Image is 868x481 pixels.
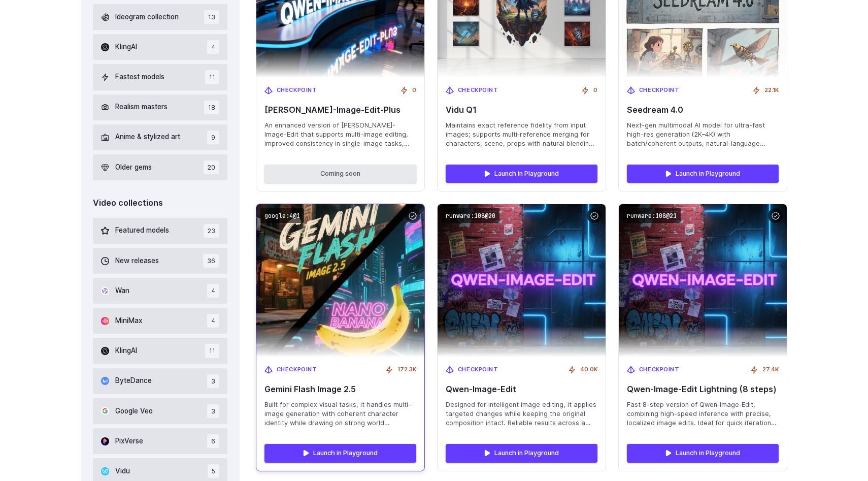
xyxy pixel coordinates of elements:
[207,404,219,418] span: 3
[207,284,219,298] span: 4
[264,384,416,394] span: Gemini Flash Image 2.5
[412,86,416,95] span: 0
[93,124,227,150] button: Anime & stylized art 9
[115,345,137,357] span: KlingAI
[93,34,227,60] button: KlingAI 4
[115,162,152,173] span: Older gems
[203,254,219,268] span: 36
[442,208,499,223] code: runware:108@20
[446,400,597,428] span: Designed for intelligent image editing, it applies targeted changes while keeping the original co...
[264,121,416,148] span: An enhanced version of [PERSON_NAME]-Image-Edit that supports multi-image editing, improved consi...
[264,444,416,462] a: Launch in Playground
[115,315,142,327] span: MiniMax
[115,285,129,297] span: Wan
[93,64,227,90] button: Fastest models 11
[93,428,227,454] button: PixVerse 6
[93,278,227,304] button: Wan 4
[619,204,787,357] img: Qwen‑Image‑Edit Lightning (8 steps)
[446,165,597,183] a: Launch in Playground
[93,154,227,180] button: Older gems 20
[207,314,219,328] span: 4
[627,165,779,183] a: Launch in Playground
[204,10,219,24] span: 13
[260,208,304,223] code: google:4@1
[115,72,164,83] span: Fastest models
[93,197,227,210] div: Video collections
[93,4,227,30] button: Ideogram collection 13
[93,368,227,394] button: ByteDance 3
[208,464,219,478] span: 5
[115,132,180,143] span: Anime & stylized art
[115,436,143,447] span: PixVerse
[205,70,219,84] span: 11
[115,406,153,417] span: Google Veo
[115,102,168,113] span: Realism masters
[93,308,227,334] button: MiniMax 4
[115,12,179,23] span: Ideogram collection
[446,444,597,462] a: Launch in Playground
[593,86,597,95] span: 0
[204,101,219,114] span: 18
[207,40,219,54] span: 4
[115,225,169,236] span: Featured models
[205,344,219,358] span: 11
[264,165,416,183] button: Coming soon
[580,365,597,374] span: 40.0K
[277,365,317,374] span: Checkpoint
[438,204,606,357] img: Qwen‑Image‑Edit
[93,218,227,244] button: Featured models 23
[458,365,498,374] span: Checkpoint
[446,121,597,148] span: Maintains exact reference fidelity from input images; supports multi‑reference merging for charac...
[627,105,779,115] span: Seedream 4.0
[115,42,137,53] span: KlingAI
[115,466,130,477] span: Vidu
[627,384,779,394] span: Qwen‑Image‑Edit Lightning (8 steps)
[639,365,680,374] span: Checkpoint
[207,131,219,144] span: 9
[397,365,416,374] span: 172.3K
[93,248,227,274] button: New releases 36
[264,400,416,428] span: Built for complex visual tasks, it handles multi-image generation with coherent character identit...
[207,434,219,448] span: 6
[764,86,779,95] span: 22.1K
[115,375,152,387] span: ByteDance
[115,255,159,267] span: New releases
[627,444,779,462] a: Launch in Playground
[204,161,219,174] span: 20
[446,384,597,394] span: Qwen‑Image‑Edit
[93,398,227,424] button: Google Veo 3
[207,374,219,388] span: 3
[639,86,680,95] span: Checkpoint
[93,338,227,364] button: KlingAI 11
[93,94,227,120] button: Realism masters 18
[277,86,317,95] span: Checkpoint
[264,105,416,115] span: [PERSON_NAME]-Image-Edit-Plus
[248,197,432,365] img: Gemini Flash Image 2.5
[458,86,498,95] span: Checkpoint
[627,121,779,148] span: Next-gen multimodal AI model for ultra-fast high-res generation (2K–4K) with batch/coherent outpu...
[762,365,779,374] span: 27.4K
[627,400,779,428] span: Fast 8-step version of Qwen‑Image‑Edit, combining high-speed inference with precise, localized im...
[204,224,219,238] span: 23
[623,208,681,223] code: runware:108@21
[446,105,597,115] span: Vidu Q1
